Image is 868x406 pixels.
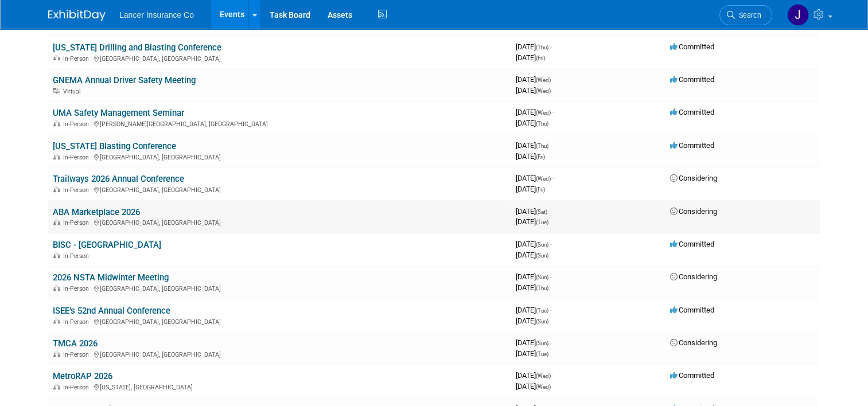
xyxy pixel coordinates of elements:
span: [DATE] [516,371,554,380]
span: - [550,240,552,248]
span: Committed [670,306,714,314]
span: (Tue) [536,307,548,314]
span: Considering [670,272,717,281]
span: (Wed) [536,373,551,379]
span: (Fri) [536,55,545,61]
span: [DATE] [516,338,552,347]
span: In-Person [63,252,92,260]
a: ISEE’s 52nd Annual Conference [53,306,170,316]
span: - [550,338,552,347]
span: (Sun) [536,340,548,346]
span: Considering [670,207,717,216]
span: [DATE] [516,283,548,292]
span: - [552,174,554,182]
a: MetroRAP 2026 [53,371,112,381]
span: [DATE] [516,382,551,391]
a: 2026 NSTA Midwinter Meeting [53,272,169,283]
a: [US_STATE] Drilling and Blasting Conference [53,42,221,53]
span: [DATE] [516,152,545,161]
span: (Fri) [536,154,545,160]
span: In-Person [63,219,92,227]
span: (Wed) [536,77,551,83]
div: [GEOGRAPHIC_DATA], [GEOGRAPHIC_DATA] [53,217,507,227]
span: [DATE] [516,185,545,193]
div: [GEOGRAPHIC_DATA], [GEOGRAPHIC_DATA] [53,185,507,194]
a: UMA Safety Management Seminar [53,108,184,118]
img: In-Person Event [53,384,60,389]
img: In-Person Event [53,55,60,61]
span: (Sat) [536,209,547,215]
span: Search [735,11,761,19]
img: In-Person Event [53,318,60,324]
img: In-Person Event [53,351,60,357]
span: [DATE] [516,119,548,127]
span: - [552,371,554,380]
img: Virtual Event [53,88,60,93]
span: - [552,108,554,116]
span: [DATE] [516,240,552,248]
span: In-Person [63,318,92,326]
span: (Thu) [536,120,548,127]
img: In-Person Event [53,154,60,159]
img: In-Person Event [53,252,60,258]
div: [GEOGRAPHIC_DATA], [GEOGRAPHIC_DATA] [53,317,507,326]
span: (Wed) [536,88,551,94]
span: [DATE] [516,42,552,51]
span: Committed [670,371,714,380]
span: - [550,306,552,314]
a: TMCA 2026 [53,338,98,349]
span: [DATE] [516,306,552,314]
img: In-Person Event [53,285,60,291]
span: (Fri) [536,186,545,193]
span: [DATE] [516,217,548,226]
span: Committed [670,240,714,248]
div: [GEOGRAPHIC_DATA], [GEOGRAPHIC_DATA] [53,152,507,161]
img: In-Person Event [53,120,60,126]
img: ExhibitDay [48,10,106,21]
span: - [550,42,552,51]
span: (Thu) [536,143,548,149]
span: [DATE] [516,108,554,116]
span: In-Person [63,55,92,63]
span: Virtual [63,88,84,95]
span: In-Person [63,384,92,391]
img: Jimmy Navarro [787,4,809,26]
a: Trailways 2026 Annual Conference [53,174,184,184]
span: [DATE] [516,349,548,358]
span: In-Person [63,186,92,194]
div: [PERSON_NAME][GEOGRAPHIC_DATA], [GEOGRAPHIC_DATA] [53,119,507,128]
span: [DATE] [516,207,551,216]
span: [DATE] [516,75,554,84]
span: (Sun) [536,318,548,325]
span: (Tue) [536,219,548,225]
div: [GEOGRAPHIC_DATA], [GEOGRAPHIC_DATA] [53,283,507,292]
span: [DATE] [516,86,551,95]
span: Committed [670,141,714,150]
img: In-Person Event [53,186,60,192]
span: (Sun) [536,252,548,259]
a: ABA Marketplace 2026 [53,207,140,217]
a: [US_STATE] Blasting Conference [53,141,176,151]
span: In-Person [63,120,92,128]
span: - [549,207,551,216]
span: (Wed) [536,384,551,390]
span: - [550,272,552,281]
span: [DATE] [516,141,552,150]
span: [DATE] [516,174,554,182]
div: [US_STATE], [GEOGRAPHIC_DATA] [53,382,507,391]
div: [GEOGRAPHIC_DATA], [GEOGRAPHIC_DATA] [53,53,507,63]
span: - [550,141,552,150]
span: [DATE] [516,53,545,62]
div: [GEOGRAPHIC_DATA], [GEOGRAPHIC_DATA] [53,349,507,358]
span: (Thu) [536,285,548,291]
span: Considering [670,338,717,347]
span: Committed [670,75,714,84]
span: In-Person [63,154,92,161]
img: In-Person Event [53,219,60,225]
span: (Sun) [536,241,548,248]
span: (Thu) [536,44,548,50]
span: [DATE] [516,272,552,281]
span: [DATE] [516,317,548,325]
a: BISC - [GEOGRAPHIC_DATA] [53,240,161,250]
span: Committed [670,108,714,116]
